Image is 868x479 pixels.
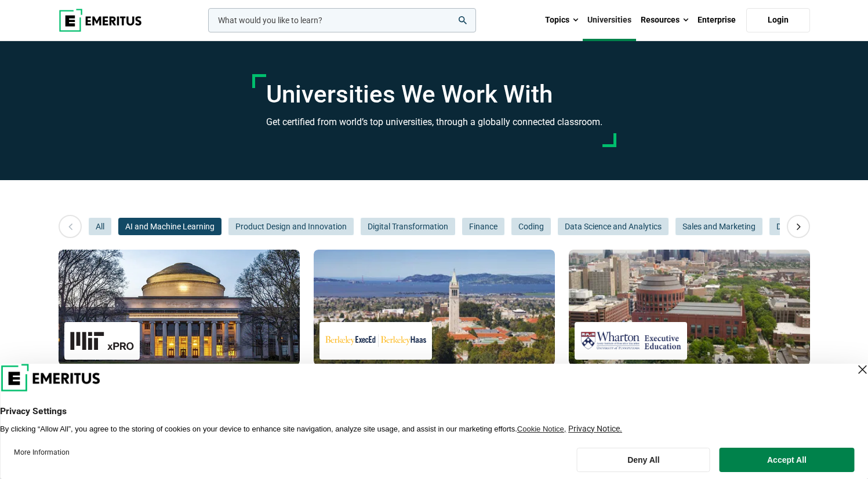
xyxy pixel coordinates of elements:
button: Data Science and Analytics [558,218,669,235]
button: Sales and Marketing [675,218,762,235]
img: Berkeley Executive Education [325,328,426,354]
img: Wharton Executive Education [580,328,681,354]
button: All [89,218,111,235]
button: Finance [462,218,504,235]
button: Product Design and Innovation [228,218,354,235]
img: Universities We Work With [59,250,300,365]
input: woocommerce-product-search-field-0 [208,8,476,32]
h3: Get certified from world’s top universities, through a globally connected classroom. [266,115,602,130]
img: Universities We Work With [569,250,810,365]
img: Universities We Work With [314,250,555,365]
button: Digital Marketing [769,218,844,235]
a: Universities We Work With Wharton Executive Education Wharton Executive Education [569,250,810,381]
button: Coding [511,218,551,235]
a: Universities We Work With MIT xPRO MIT xPRO [59,250,300,381]
h1: Universities We Work With [266,80,602,109]
a: Universities We Work With Berkeley Executive Education Berkeley Executive Education [314,250,555,381]
button: Digital Transformation [361,218,455,235]
img: MIT xPRO [70,328,134,354]
button: AI and Machine Learning [118,218,221,235]
a: Login [746,8,810,32]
